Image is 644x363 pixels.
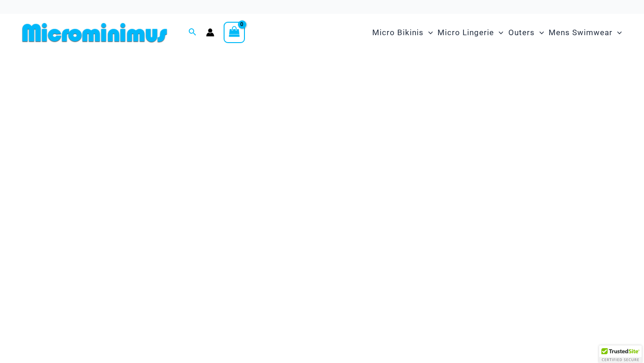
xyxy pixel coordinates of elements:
[613,21,622,44] span: Menu Toggle
[546,19,624,47] a: Mens SwimwearMenu ToggleMenu Toggle
[494,21,503,44] span: Menu Toggle
[369,17,625,48] nav: Site Navigation
[188,27,197,38] a: Search icon link
[438,21,494,44] span: Micro Lingerie
[506,19,546,47] a: OutersMenu ToggleMenu Toggle
[549,21,613,44] span: Mens Swimwear
[424,21,433,44] span: Menu Toggle
[224,22,245,43] a: View Shopping Cart, empty
[599,345,642,363] div: TrustedSite Certified
[508,21,535,44] span: Outers
[19,22,171,43] img: MM SHOP LOGO FLAT
[206,28,214,37] a: Account icon link
[535,21,544,44] span: Menu Toggle
[5,61,639,276] img: Waves Breaking Ocean Bikini Pack
[370,19,435,47] a: Micro BikinisMenu ToggleMenu Toggle
[435,19,506,47] a: Micro LingerieMenu ToggleMenu Toggle
[372,21,424,44] span: Micro Bikinis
